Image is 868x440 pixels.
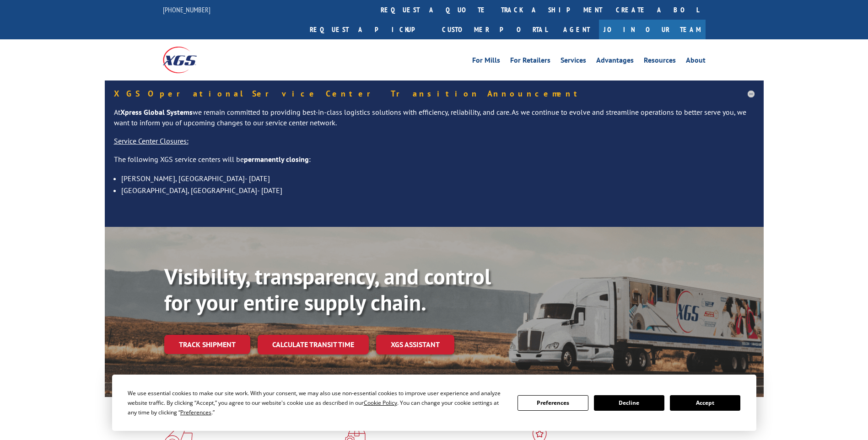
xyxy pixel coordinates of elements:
[121,184,755,196] li: [GEOGRAPHIC_DATA], [GEOGRAPHIC_DATA]- [DATE]
[561,57,586,67] a: Services
[258,335,369,354] a: Calculate transit time
[599,20,706,39] a: Join Our Team
[114,154,755,172] p: The following XGS service centers will be :
[364,399,397,407] span: Cookie Policy
[114,90,755,98] h5: XGS Operational Service Center Transition Announcement
[164,335,250,354] a: Track shipment
[120,107,193,117] strong: Xpress Global Systems
[594,395,664,411] button: Decline
[472,57,500,67] a: For Mills
[244,155,309,164] strong: permanently closing
[121,172,755,184] li: [PERSON_NAME], [GEOGRAPHIC_DATA]- [DATE]
[686,57,706,67] a: About
[128,388,507,417] div: We use essential cookies to make our site work. With your consent, we may also use non-essential ...
[112,375,756,431] div: Cookie Consent Prompt
[114,136,189,145] u: Service Center Closures:
[596,57,634,67] a: Advantages
[518,395,588,411] button: Preferences
[180,408,211,416] span: Preferences
[164,262,491,317] b: Visibility, transparency, and control for your entire supply chain.
[435,20,554,39] a: Customer Portal
[554,20,599,39] a: Agent
[303,20,435,39] a: Request a pickup
[644,57,676,67] a: Resources
[376,335,454,354] a: XGS ASSISTANT
[114,107,755,136] p: At we remain committed to providing best-in-class logistics solutions with efficiency, reliabilit...
[163,5,210,14] a: [PHONE_NUMBER]
[670,395,740,411] button: Accept
[510,57,550,67] a: For Retailers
